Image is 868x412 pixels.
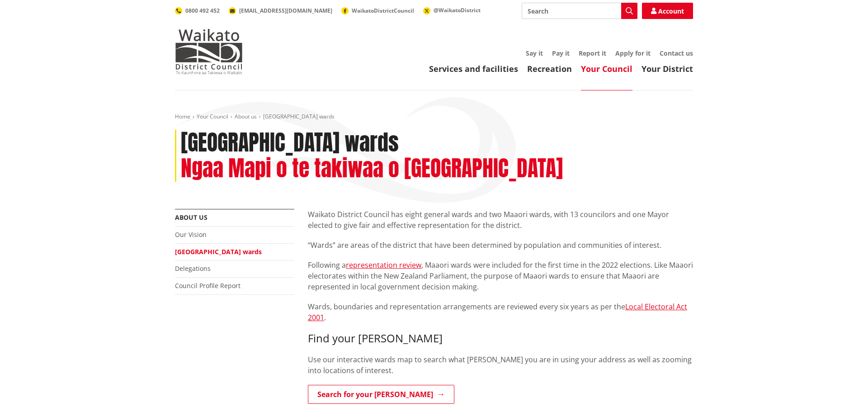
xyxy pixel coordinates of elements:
[660,49,693,57] a: Contact us
[175,281,241,290] a: Council Profile Report
[579,49,606,57] a: Report it
[434,6,481,14] span: @WaikatoDistrict
[175,29,243,74] img: Waikato District Council - Te Kaunihera aa Takiwaa o Waikato
[175,247,262,256] a: [GEOGRAPHIC_DATA] wards
[308,301,693,323] p: Wards, boundaries and representation arrangements are reviewed every six years as per the .
[308,354,693,376] p: Use our interactive wards map to search what [PERSON_NAME] you are in using your address as well ...
[181,130,399,156] h1: [GEOGRAPHIC_DATA] wards
[642,3,693,19] a: Account
[229,7,332,14] a: [EMAIL_ADDRESS][DOMAIN_NAME]
[175,213,208,222] a: About us
[239,7,332,14] span: [EMAIL_ADDRESS][DOMAIN_NAME]
[175,113,190,120] a: Home
[642,63,693,74] a: Your District
[308,209,693,231] p: Waikato District Council has eight general wards and two Maaori wards, with 13 councilors and one...
[175,7,220,14] a: 0800 492 452
[527,63,572,74] a: Recreation
[308,302,687,322] a: Local Electoral Act 2001
[352,7,414,14] span: WaikatoDistrictCouncil
[615,49,651,57] a: Apply for it
[263,113,335,120] span: [GEOGRAPHIC_DATA] wards
[235,113,257,120] a: About us
[526,49,543,57] a: Say it
[423,6,481,14] a: @WaikatoDistrict
[308,332,693,345] h3: Find your [PERSON_NAME]
[308,385,454,404] a: Search for your [PERSON_NAME]
[429,63,518,74] a: Services and facilities
[341,7,414,14] a: WaikatoDistrictCouncil
[346,260,421,270] a: representation review
[175,230,207,239] a: Our Vision
[197,113,228,120] a: Your Council
[552,49,570,57] a: Pay it
[308,260,693,292] p: Following a , Maaori wards were included for the first time in the 2022 elections. Like Maaori el...
[175,264,211,273] a: Delegations
[181,156,563,182] h2: Ngaa Mapi o te takiwaa o [GEOGRAPHIC_DATA]
[522,3,637,19] input: Search input
[175,113,693,121] nav: breadcrumb
[185,7,220,14] span: 0800 492 452
[581,63,632,74] a: Your Council
[308,240,693,251] p: “Wards” are areas of the district that have been determined by population and communities of inte...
